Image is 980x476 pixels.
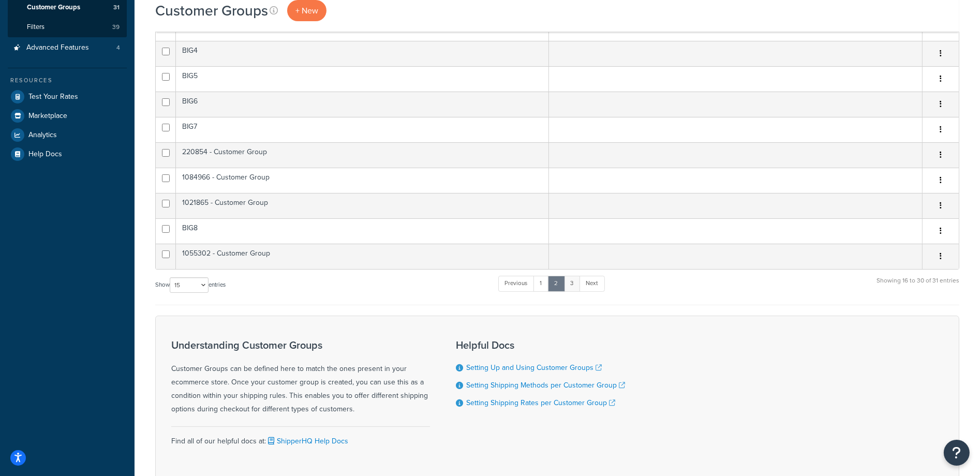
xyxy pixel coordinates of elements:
span: + New [295,5,318,17]
a: Marketplace [8,107,127,125]
a: Help Docs [8,145,127,163]
td: BIG6 [176,92,549,117]
a: Setting Up and Using Customer Groups [466,362,602,373]
span: Analytics [28,131,57,140]
td: BIG7 [176,117,549,142]
span: Filters [27,23,44,32]
span: Test Your Rates [28,93,78,101]
td: BIG4 [176,41,549,66]
h3: Helpful Docs [456,339,625,351]
td: 1021865 - Customer Group [176,193,549,218]
a: 3 [564,276,581,291]
h1: Customer Groups [155,1,268,21]
a: 1 [533,276,549,291]
label: Show entries [155,277,226,293]
span: Help Docs [28,150,62,159]
div: Showing 16 to 30 of 31 entries [877,275,959,297]
div: Customer Groups can be defined here to match the ones present in your ecommerce store. Once your ... [171,339,430,416]
span: Advanced Features [26,43,89,52]
a: Setting Shipping Rates per Customer Group [466,397,615,408]
a: Previous [498,276,534,291]
span: Customer Groups [27,3,80,12]
span: 4 [116,43,120,52]
td: BIG5 [176,66,549,92]
a: Analytics [8,126,127,144]
span: 39 [112,23,120,32]
li: Advanced Features [8,38,127,57]
a: ShipperHQ Help Docs [266,436,348,447]
td: 1055302 - Customer Group [176,244,549,269]
td: 1084966 - Customer Group [176,168,549,193]
td: 220854 - Customer Group [176,142,549,168]
select: Showentries [170,277,209,293]
a: Setting Shipping Methods per Customer Group [466,380,625,391]
span: 31 [113,3,120,12]
a: Filters 39 [8,18,127,37]
div: Resources [8,76,127,85]
li: Filters [8,18,127,37]
div: Find all of our helpful docs at: [171,426,430,448]
button: Open Resource Center [944,440,970,466]
a: Next [580,276,605,291]
span: Marketplace [28,112,67,121]
a: 2 [548,276,565,291]
h3: Understanding Customer Groups [171,339,430,351]
a: Advanced Features 4 [8,38,127,57]
td: BIG8 [176,218,549,244]
a: Test Your Rates [8,87,127,106]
